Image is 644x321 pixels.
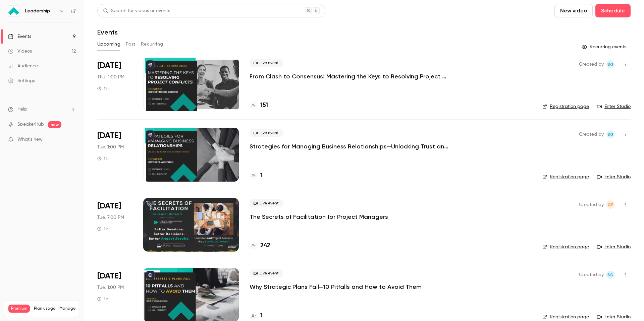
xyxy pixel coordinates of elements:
div: Search for videos or events [103,7,170,14]
div: Sep 11 Thu, 1:00 PM (America/New York) [97,58,132,111]
span: Live event [250,269,283,277]
span: Created by [579,130,604,138]
a: Manage [59,306,75,311]
span: [DATE] [97,201,121,211]
a: 242 [250,241,270,250]
a: 1 [250,311,263,320]
a: Registration page [542,314,589,320]
h4: 1 [260,171,263,180]
a: Why Strategic Plans Fail—10 Pitfalls and How to Avoid Them [250,283,422,291]
a: From Clash to Consensus: Mastering the Keys to Resolving Project Conflicts [250,72,451,80]
div: 1 h [97,156,109,161]
span: Live event [250,199,283,207]
a: Enter Studio [597,174,631,180]
a: The Secrets of Facilitation for Project Managers [250,213,388,221]
a: SpeakerHub [17,121,44,128]
span: Tue, 1:00 PM [97,144,124,150]
a: Registration page [542,103,589,110]
h1: Events [97,28,118,36]
span: SG [607,271,613,279]
h6: Leadership Strategies - 2025 Webinars [25,8,56,14]
span: Shay Gant [606,60,614,68]
div: 1 h [97,226,109,232]
span: Live event [250,59,283,67]
button: Schedule [595,4,631,17]
button: New video [554,4,593,17]
span: SG [607,60,613,68]
div: Sep 30 Tue, 7:00 PM (America/New York) [97,198,132,252]
div: Sep 23 Tue, 1:00 PM (America/New York) [97,128,132,181]
button: Recurring [141,39,163,50]
span: CP [608,201,613,209]
h4: 1 [260,311,263,320]
span: SG [607,130,613,138]
div: Videos [8,48,32,55]
li: help-dropdown-opener [8,106,76,113]
div: Settings [8,77,35,84]
span: Premium [8,305,30,313]
span: Shay Gant [606,271,614,279]
a: Enter Studio [597,103,631,110]
button: Upcoming [97,39,120,50]
a: 151 [250,101,268,110]
a: Enter Studio [597,314,631,320]
a: 1 [250,171,263,180]
span: Created by [579,201,604,209]
a: Registration page [542,174,589,180]
span: What's new [17,136,43,143]
h4: 242 [260,241,270,250]
span: Plan usage [34,306,55,311]
a: Enter Studio [597,244,631,250]
button: Past [126,39,136,50]
span: [DATE] [97,60,121,71]
div: 1 h [97,296,109,302]
span: Created by [579,271,604,279]
h4: 151 [260,101,268,110]
span: Help [17,106,27,113]
span: Tue, 1:00 PM [97,284,124,291]
div: 1 h [97,86,109,91]
div: Audience [8,63,38,69]
img: Leadership Strategies - 2025 Webinars [8,6,19,16]
span: Shay Gant [606,130,614,138]
span: Created by [579,60,604,68]
span: Tue, 7:00 PM [97,214,124,221]
span: [DATE] [97,271,121,281]
span: Chyenne Pastrana [606,201,614,209]
span: new [48,121,61,128]
iframe: Noticeable Trigger [68,137,76,143]
span: [DATE] [97,130,121,141]
button: Recurring events [579,42,631,52]
span: Thu, 1:00 PM [97,74,124,80]
a: Registration page [542,244,589,250]
span: Live event [250,129,283,137]
a: Strategies for Managing Business Relationships—Unlocking Trust and Communication [250,142,451,150]
div: Events [8,33,31,40]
